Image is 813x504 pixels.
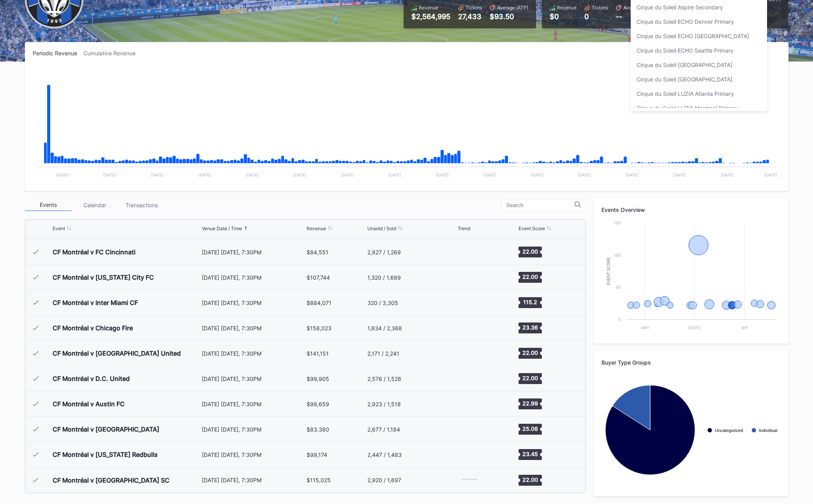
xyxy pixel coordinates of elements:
text: Uncategorized [715,428,743,433]
div: 2,447 / 1,483 [367,451,402,458]
div: $115,025 [307,477,331,483]
text: 25.08 [522,425,538,432]
div: [DATE] [DATE], 7:30PM [202,426,305,433]
div: Cirque du Soleil ECHO Seattle Primary [637,47,734,54]
div: Cirque du Soleil LUZIA Atlanta Primary [637,90,734,97]
div: Cirque du Soleil ECHO Denver Primary [637,18,734,25]
div: 2,677 / 1,184 [367,426,400,433]
div: [DATE] [DATE], 7:30PM [202,451,305,458]
svg: Chart title [458,419,481,439]
div: $83,380 [307,426,329,433]
div: Cirque du Soleil ECHO [GEOGRAPHIC_DATA] [637,33,749,39]
div: 2,920 / 1,697 [367,477,401,483]
div: CF Montréal v [GEOGRAPHIC_DATA] [53,425,159,433]
div: [DATE] [DATE], 7:30PM [202,477,305,483]
div: Cirque du Soleil LUZIA Montreal Primary [637,105,738,111]
div: CF Montréal v [GEOGRAPHIC_DATA] SC [53,476,169,484]
svg: Chart title [601,372,781,488]
div: Cirque du Soleil Aspire Secondary [637,4,723,11]
text: Individual [759,428,777,433]
svg: Chart title [458,445,481,464]
div: $99,174 [307,451,327,458]
text: 23.45 [522,451,538,457]
svg: Chart title [458,471,481,490]
div: Cirque du Soleil [GEOGRAPHIC_DATA] [637,62,732,68]
div: Cirque du Soleil [GEOGRAPHIC_DATA] [637,76,732,83]
text: 22.00 [522,476,538,483]
div: CF Montréal v [US_STATE] Redbulls [53,451,158,458]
